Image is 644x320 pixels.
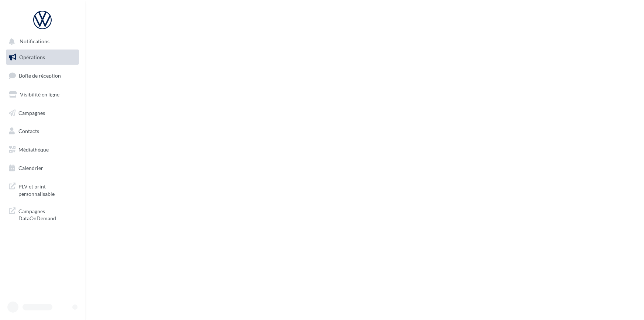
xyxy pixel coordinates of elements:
span: Opérations [19,54,45,60]
a: Contacts [4,123,80,139]
span: Visibilité en ligne [20,91,59,98]
a: Campagnes [4,105,80,121]
a: Visibilité en ligne [4,87,80,102]
span: Calendrier [18,165,43,171]
a: Campagnes DataOnDemand [4,203,80,225]
a: Opérations [4,50,80,65]
span: Campagnes [18,109,45,116]
a: Médiathèque [4,142,80,157]
a: Boîte de réception [4,68,80,84]
span: Boîte de réception [19,72,61,79]
span: Campagnes DataOnDemand [18,206,76,222]
span: Notifications [20,38,49,45]
span: Contacts [18,128,39,134]
a: Calendrier [4,160,80,176]
span: PLV et print personnalisable [18,181,76,197]
span: Médiathèque [18,146,49,153]
a: PLV et print personnalisable [4,178,80,200]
